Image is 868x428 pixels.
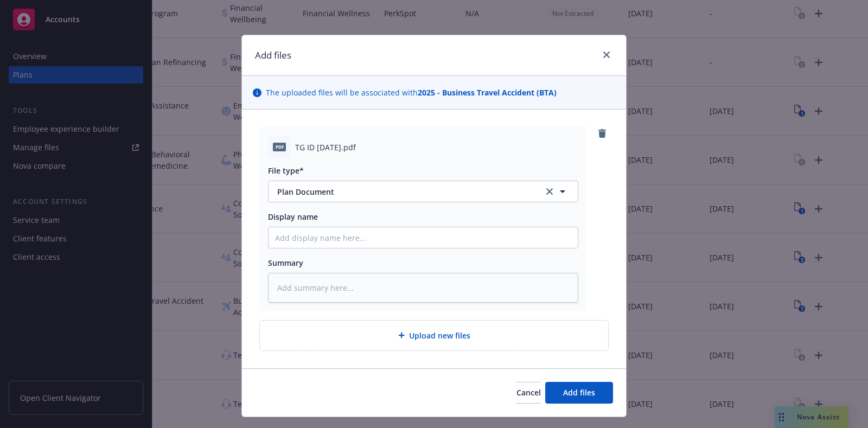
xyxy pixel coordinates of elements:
[418,87,557,98] strong: 2025 - Business Travel Accident (BTA)
[543,185,556,198] a: clear selection
[409,330,470,341] span: Upload new files
[259,320,609,351] div: Upload new files
[268,212,318,222] span: Display name
[255,48,291,62] h1: Add files
[273,143,286,151] span: pdf
[269,227,578,248] input: Add display name here...
[295,142,356,153] span: TG ID [DATE].pdf
[545,382,613,404] button: Add files
[516,387,541,398] span: Cancel
[277,186,528,197] span: Plan Document
[516,382,541,404] button: Cancel
[600,48,613,61] a: close
[563,387,595,398] span: Add files
[596,127,609,140] a: remove
[268,181,578,202] button: Plan Documentclear selection
[268,258,303,268] span: Summary
[268,165,304,176] span: File type*
[266,87,557,98] span: The uploaded files will be associated with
